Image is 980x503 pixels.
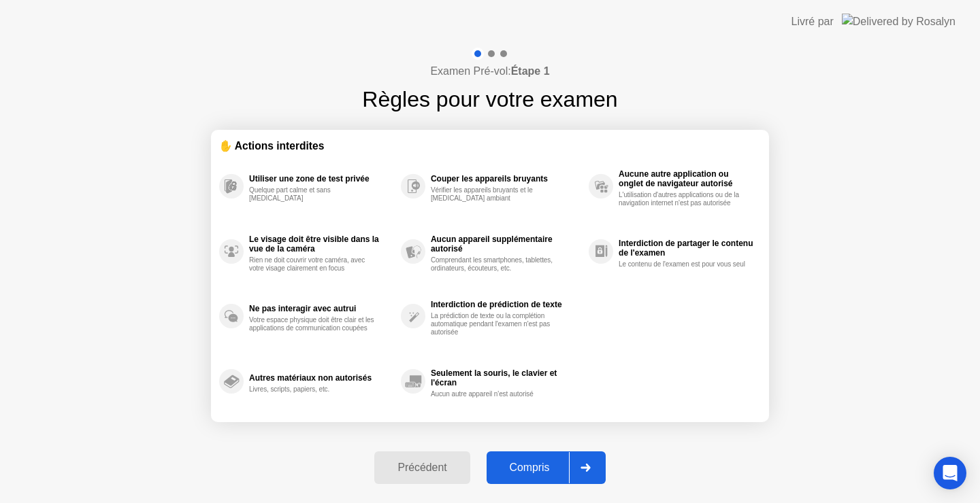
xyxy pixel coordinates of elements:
div: Interdiction de prédiction de texte [431,300,582,309]
div: Le contenu de l'examen est pour vous seul [619,260,747,268]
button: Compris [487,451,606,484]
img: Delivered by Rosalyn [842,14,955,29]
div: Précédent [378,462,465,474]
div: Aucun appareil supplémentaire autorisé [431,235,582,254]
div: Rien ne doit couvrir votre caméra, avec votre visage clairement en focus [249,256,378,273]
b: Étape 1 [511,65,550,77]
div: ✋ Actions interdites [219,138,761,154]
div: Quelque part calme et sans [MEDICAL_DATA] [249,186,378,203]
div: Seulement la souris, le clavier et l'écran [431,368,582,387]
div: L'utilisation d'autres applications ou de la navigation internet n'est pas autorisée [619,191,747,207]
div: Aucun autre appareil n'est autorisé [431,390,559,398]
h1: Règles pour votre examen [362,83,617,116]
div: La prédiction de texte ou la complétion automatique pendant l'examen n'est pas autorisée [431,312,559,336]
div: Autres matériaux non autorisés [249,373,394,383]
div: Compris [491,462,569,474]
div: Interdiction de partager le contenu de l'examen [619,239,754,258]
div: Open Intercom Messenger [934,457,966,489]
div: Votre espace physique doit être clair et les applications de communication coupées [249,316,378,332]
div: Couper les appareils bruyants [431,174,582,184]
div: Ne pas interagir avec autrui [249,304,394,313]
div: Comprendant les smartphones, tablettes, ordinateurs, écouteurs, etc. [431,256,559,273]
div: Le visage doit être visible dans la vue de la caméra [249,235,394,254]
h4: Examen Pré-vol: [430,63,549,80]
div: Livré par [791,14,834,30]
div: Aucune autre application ou onglet de navigateur autorisé [619,169,754,188]
div: Vérifier les appareils bruyants et le [MEDICAL_DATA] ambiant [431,186,559,203]
div: Livres, scripts, papiers, etc. [249,385,378,394]
div: Utiliser une zone de test privée [249,174,394,184]
button: Précédent [374,451,470,484]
